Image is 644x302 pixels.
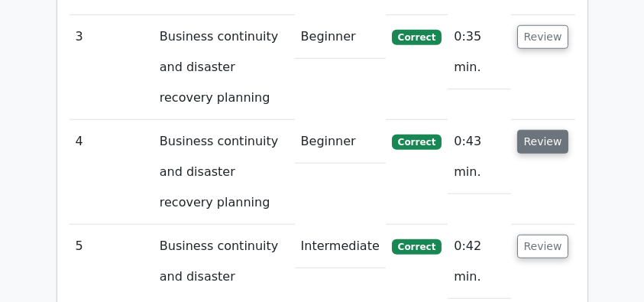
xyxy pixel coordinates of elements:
[448,15,510,89] td: 0:35 min.
[448,225,510,299] td: 0:42 min.
[70,15,154,120] td: 3
[448,120,510,194] td: 0:43 min.
[70,120,154,225] td: 4
[392,239,442,255] span: Correct
[295,120,386,164] td: Beginner
[295,15,386,59] td: Beginner
[517,130,569,154] button: Review
[295,225,386,268] td: Intermediate
[154,15,295,120] td: Business continuity and disaster recovery planning
[154,120,295,225] td: Business continuity and disaster recovery planning
[392,135,442,150] span: Correct
[517,25,569,49] button: Review
[392,30,442,45] span: Correct
[517,235,569,258] button: Review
